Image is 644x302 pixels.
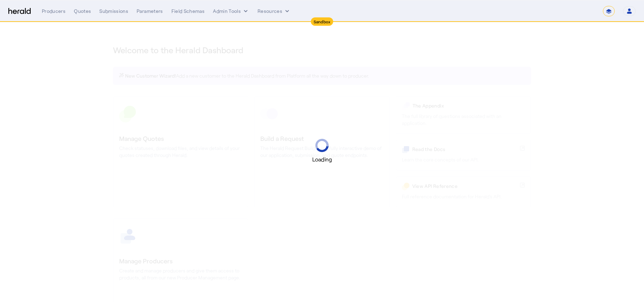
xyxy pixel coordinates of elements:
div: Parameters [137,8,163,15]
div: Field Schemas [171,8,205,15]
img: Herald Logo [8,8,31,15]
div: Sandbox [311,17,333,26]
div: Quotes [74,8,91,15]
button: Resources dropdown menu [258,8,291,15]
div: Producers [42,8,66,15]
div: Submissions [99,8,128,15]
button: internal dropdown menu [213,8,249,15]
